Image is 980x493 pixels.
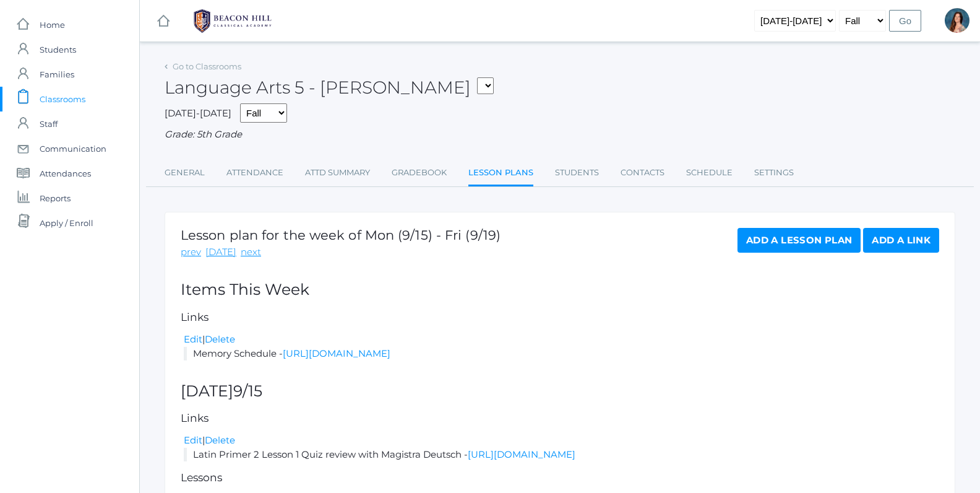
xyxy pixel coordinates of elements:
span: Reports [40,186,71,211]
div: Rebecca Salazar [945,8,969,33]
a: Lesson Plans [468,160,533,187]
div: | [184,434,939,448]
h2: [DATE] [181,383,939,400]
span: [DATE]-[DATE] [165,107,231,119]
a: [URL][DOMAIN_NAME] [283,347,390,359]
a: Edit [184,434,202,446]
a: Attd Summary [305,160,370,185]
span: 9/15 [233,382,262,400]
a: Edit [184,333,202,345]
li: Latin Primer 2 Lesson 1 Quiz review with Magistra Deutsch - [184,448,939,462]
span: Apply / Enroll [40,211,93,235]
a: Delete [205,333,235,345]
a: [DATE] [205,245,236,260]
a: Gradebook [392,160,447,185]
h1: Lesson plan for the week of Mon (9/15) - Fri (9/19) [181,228,501,242]
div: | [184,333,939,347]
li: Memory Schedule - [184,347,939,361]
a: Schedule [686,160,733,185]
img: BHCALogos-05-308ed15e86a5a0abce9b8dd61676a3503ac9727e845dece92d48e8588c001991.png [186,6,279,37]
a: prev [181,245,201,260]
h2: Items This Week [181,281,939,299]
a: Settings [754,160,794,185]
a: Add a Link [863,228,939,253]
a: Delete [205,434,235,446]
a: Go to Classrooms [173,61,241,71]
a: Students [555,160,599,185]
a: [URL][DOMAIN_NAME] [468,448,575,460]
span: Home [40,12,65,37]
a: Contacts [621,160,664,185]
input: Go [889,10,921,32]
h2: Language Arts 5 - [PERSON_NAME] [165,78,494,97]
a: Add a Lesson Plan [737,228,861,253]
span: Staff [40,111,58,136]
a: General [165,160,205,185]
span: Communication [40,136,106,161]
h5: Links [181,412,939,424]
span: Students [40,37,76,62]
div: Grade: 5th Grade [165,128,955,142]
span: Families [40,62,74,87]
h5: Lessons [181,472,939,484]
a: Attendance [226,160,283,185]
span: Attendances [40,161,91,186]
h5: Links [181,312,939,323]
a: next [241,245,261,260]
span: Classrooms [40,87,85,111]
